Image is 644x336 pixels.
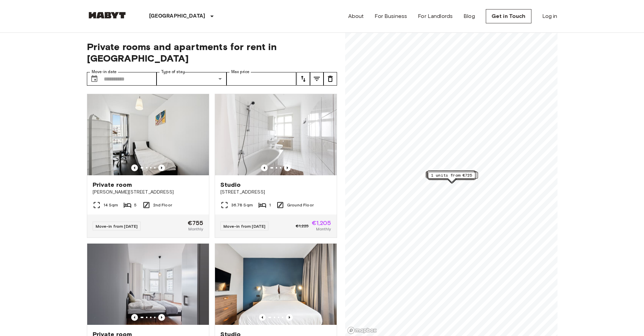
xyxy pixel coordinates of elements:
[220,181,241,189] span: Studio
[231,202,253,208] span: 36.78 Sqm
[428,171,475,181] div: Map marker
[261,164,268,171] button: Previous image
[428,172,477,182] div: Map marker
[259,314,266,321] button: Previous image
[188,226,203,232] span: Monthly
[427,171,474,182] div: Map marker
[426,171,475,182] div: Map marker
[220,189,331,196] span: [STREET_ADDRESS]
[188,220,204,226] span: €755
[215,94,337,175] img: Marketing picture of unit DE-01-030-001-01H
[427,171,475,181] div: Map marker
[463,12,475,20] a: Blog
[93,189,204,196] span: [PERSON_NAME][STREET_ADDRESS]
[316,226,331,232] span: Monthly
[87,94,209,175] img: Marketing picture of unit DE-01-302-006-05
[427,171,477,182] div: Map marker
[347,327,377,334] a: Mapbox logo
[223,224,266,229] span: Move-in from [DATE]
[231,69,249,75] label: Max price
[429,172,476,182] div: Map marker
[158,314,165,321] button: Previous image
[428,172,478,182] div: Map marker
[428,172,475,182] div: Map marker
[431,172,472,178] span: 1 units from €725
[134,202,137,208] span: 5
[430,171,472,177] span: 1 units from €760
[158,164,165,171] button: Previous image
[161,69,185,75] label: Type of stay
[348,12,364,20] a: About
[215,94,337,238] a: Marketing picture of unit DE-01-030-001-01HPrevious imagePrevious imageStudio[STREET_ADDRESS]36.7...
[103,202,118,208] span: 14 Sqm
[269,202,271,208] span: 1
[427,171,475,181] div: Map marker
[149,12,206,20] p: [GEOGRAPHIC_DATA]
[426,171,476,182] div: Map marker
[284,164,291,171] button: Previous image
[426,172,475,182] div: Map marker
[296,223,309,229] span: €1,225
[93,181,132,189] span: Private room
[429,172,476,182] div: Map marker
[87,41,337,64] span: Private rooms and apartments for rent in [GEOGRAPHIC_DATA]
[287,202,314,208] span: Ground Floor
[96,224,138,229] span: Move-in from [DATE]
[87,94,209,238] a: Marketing picture of unit DE-01-302-006-05Previous imagePrevious imagePrivate room[PERSON_NAME][S...
[296,72,310,86] button: tune
[215,244,337,325] img: Marketing picture of unit DE-01-481-201-01
[87,12,127,19] img: Habyt
[88,72,101,86] button: Choose date
[418,12,453,20] a: For Landlords
[312,220,331,226] span: €1,205
[87,244,209,325] img: Marketing picture of unit DE-01-047-05H
[131,314,138,321] button: Previous image
[324,72,337,86] button: tune
[542,12,557,20] a: Log in
[286,314,293,321] button: Previous image
[131,164,138,171] button: Previous image
[428,171,476,181] div: Map marker
[428,171,475,181] div: Map marker
[310,72,324,86] button: tune
[375,12,407,20] a: For Business
[153,202,172,208] span: 2nd Floor
[486,9,531,23] a: Get in Touch
[92,69,117,75] label: Move-in date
